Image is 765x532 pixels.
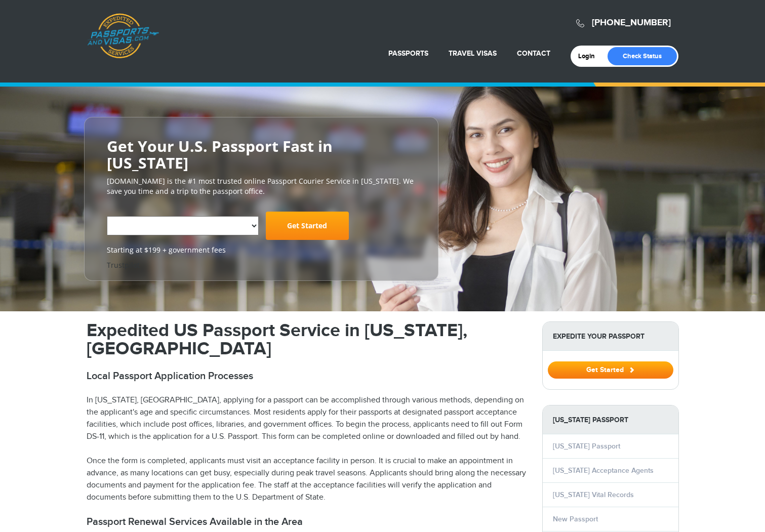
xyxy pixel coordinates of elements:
[578,52,602,60] a: Login
[517,49,550,58] a: Contact
[548,365,673,374] a: Get Started
[107,176,416,196] p: [DOMAIN_NAME] is the #1 most trusted online Passport Courier Service in [US_STATE]. We save you t...
[548,361,673,379] button: Get Started
[107,245,416,255] span: Starting at $199 + government fees
[87,455,527,504] p: Once the form is completed, applicants must visit an acceptance facility in person. It is crucial...
[543,322,678,351] strong: Expedite Your Passport
[87,394,527,443] p: In [US_STATE], [GEOGRAPHIC_DATA], applying for a passport can be accomplished through various met...
[553,490,634,499] a: [US_STATE] Vital Records
[107,138,416,171] h2: Get Your U.S. Passport Fast in [US_STATE]
[87,13,159,59] a: Passports & [DOMAIN_NAME]
[592,17,671,28] a: [PHONE_NUMBER]
[266,212,349,240] a: Get Started
[449,49,497,58] a: Travel Visas
[553,466,654,475] a: [US_STATE] Acceptance Agents
[87,321,527,358] h1: Expedited US Passport Service in [US_STATE], [GEOGRAPHIC_DATA]
[543,405,678,434] strong: [US_STATE] Passport
[107,260,140,270] a: Trustpilot
[388,49,428,58] a: Passports
[553,515,598,523] a: New Passport
[87,370,527,382] h2: Local Passport Application Processes
[608,47,677,65] a: Check Status
[553,442,620,451] a: [US_STATE] Passport
[87,516,527,528] h2: Passport Renewal Services Available in the Area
